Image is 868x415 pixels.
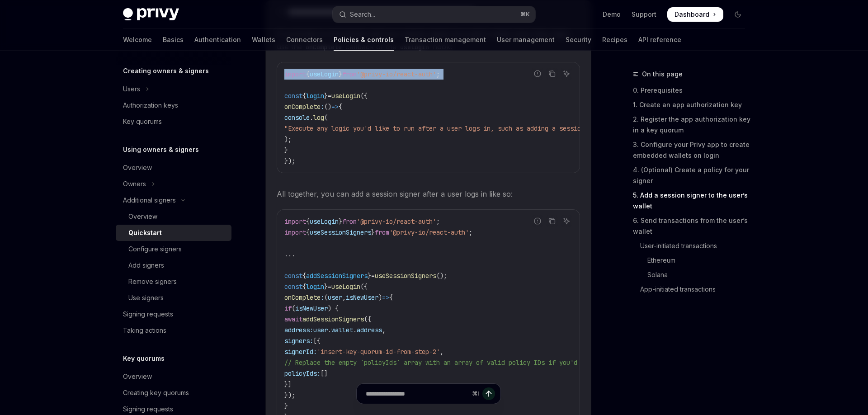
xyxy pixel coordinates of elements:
span: import [284,228,306,236]
a: Connectors [286,29,323,51]
button: Toggle dark mode [731,7,745,22]
div: Signing requests [123,404,173,415]
a: 2. Register the app authorization key in a key quorum [633,112,752,137]
button: Toggle Owners section [116,176,231,192]
span: } [371,228,375,236]
span: . [353,326,357,334]
div: Overview [123,371,152,382]
span: ) { [328,304,339,312]
span: ( [292,304,295,312]
span: { [306,217,310,226]
span: [] [321,369,328,377]
span: } [324,92,328,100]
a: Solana [633,268,752,282]
span: All together, you can add a session signer after a user logs in like so: [277,188,580,200]
a: Demo [603,10,621,19]
span: addSessionSigners [302,315,364,323]
span: policyIds: [284,369,321,377]
div: Users [123,84,140,94]
span: const [284,272,302,280]
button: Report incorrect code [532,68,543,80]
button: Copy the contents from the code block [546,68,558,80]
span: ; [436,70,440,78]
a: Remove signers [116,274,231,290]
a: Add signers [116,257,231,274]
span: addSessionSigners [306,272,368,280]
span: = [328,92,331,100]
span: { [302,272,306,280]
a: Transaction management [405,29,486,51]
a: Overview [116,160,231,176]
span: if [284,304,292,312]
span: await [284,315,302,323]
span: => [331,103,339,111]
a: Wallets [252,29,275,51]
span: { [302,92,306,100]
span: ({ [360,92,368,100]
a: Use signers [116,290,231,306]
div: Taking actions [123,325,166,336]
a: User management [497,29,555,51]
button: Toggle Additional signers section [116,192,231,208]
span: } [324,283,328,291]
span: }] [284,380,292,388]
a: Recipes [602,29,627,51]
a: 3. Configure your Privy app to create embedded wallets on login [633,137,752,163]
span: : [321,293,324,302]
span: "Execute any logic you'd like to run after a user logs in, such as adding a session signer" [284,124,613,132]
span: ( [324,293,328,302]
a: 6. Send transactions from the user’s wallet [633,213,752,239]
span: (); [436,272,447,280]
span: isNewUser [346,293,378,302]
a: Basics [163,29,184,51]
a: 5. Add a session signer to the user’s wallet [633,188,752,213]
a: Policies & controls [334,29,394,51]
span: '@privy-io/react-auth' [357,70,436,78]
a: Security [566,29,591,51]
a: Welcome [123,29,152,51]
span: { [339,103,342,111]
span: . [328,326,331,334]
div: Configure signers [128,244,182,255]
span: ; [469,228,472,236]
a: Creating key quorums [116,385,231,401]
span: { [306,228,310,236]
span: '@privy-io/react-auth' [357,217,436,226]
span: ({ [364,315,371,323]
span: wallet [331,326,353,334]
span: const [284,92,302,100]
span: => [382,293,389,302]
span: On this page [642,69,683,80]
span: useLogin [331,283,360,291]
a: Taking actions [116,322,231,339]
img: dark logo [123,8,179,21]
div: Add signers [128,260,164,271]
span: ( [324,113,328,122]
span: } [339,70,342,78]
div: Key quorums [123,116,162,127]
span: = [371,272,375,280]
a: 4. (Optional) Create a policy for your signer [633,163,752,188]
span: ); [284,135,292,143]
a: Signing requests [116,306,231,322]
span: , [342,293,346,302]
span: login [306,92,324,100]
span: useSessionSigners [310,228,371,236]
button: Send message [482,387,495,400]
span: useSessionSigners [375,272,436,280]
span: ) [378,293,382,302]
span: } [339,217,342,226]
span: log [313,113,324,122]
span: onComplete [284,293,321,302]
a: Overview [116,208,231,225]
h5: Creating owners & signers [123,66,209,76]
div: Use signers [128,292,164,303]
h5: Using owners & signers [123,144,199,155]
span: : [321,103,324,111]
span: address [357,326,382,334]
a: 1. Create an app authorization key [633,98,752,112]
span: = [328,283,331,291]
span: from [342,217,357,226]
span: ⌘ K [520,11,530,18]
span: isNewUser [295,304,328,312]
